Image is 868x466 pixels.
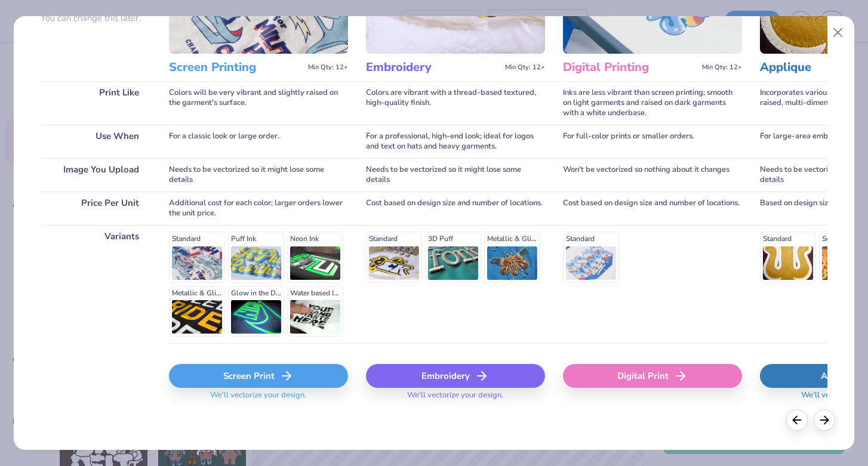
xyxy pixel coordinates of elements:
[366,364,545,388] div: Embroidery
[41,192,151,225] div: Price Per Unit
[41,158,151,192] div: Image You Upload
[169,81,348,125] div: Colors will be very vibrant and slightly raised on the garment's surface.
[366,125,545,158] div: For a professional, high-end look; ideal for logos and text on hats and heavy garments.
[563,364,742,388] div: Digital Print
[563,192,742,225] div: Cost based on design size and number of locations.
[41,125,151,158] div: Use When
[41,13,151,23] p: You can change this later.
[205,390,311,408] span: We'll vectorize your design.
[366,81,545,125] div: Colors are vibrant with a thread-based textured, high-quality finish.
[563,81,742,125] div: Inks are less vibrant than screen printing; smooth on light garments and raised on dark garments ...
[169,125,348,158] div: For a classic look or large order.
[169,192,348,225] div: Additional cost for each color; larger orders lower the unit price.
[169,158,348,192] div: Needs to be vectorized so it might lose some details
[41,225,151,343] div: Variants
[41,81,151,125] div: Print Like
[505,63,545,72] span: Min Qty: 12+
[827,21,849,44] button: Close
[169,60,303,75] h3: Screen Printing
[563,125,742,158] div: For full-color prints or smaller orders.
[366,158,545,192] div: Needs to be vectorized so it might lose some details
[308,63,348,72] span: Min Qty: 12+
[366,192,545,225] div: Cost based on design size and number of locations.
[169,364,348,388] div: Screen Print
[402,390,508,408] span: We'll vectorize your design.
[563,60,697,75] h3: Digital Printing
[563,158,742,192] div: Won't be vectorized so nothing about it changes
[366,60,500,75] h3: Embroidery
[702,63,742,72] span: Min Qty: 12+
